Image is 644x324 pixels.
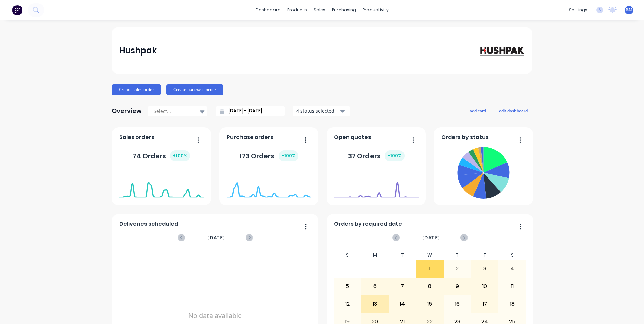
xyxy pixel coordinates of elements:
[334,296,361,313] div: 12
[471,296,498,313] div: 17
[334,133,371,141] span: Open quotes
[119,220,178,228] span: Deliveries scheduled
[389,296,416,313] div: 14
[279,150,298,161] div: + 100 %
[252,5,284,15] a: dashboard
[359,5,392,15] div: productivity
[499,278,526,295] div: 11
[471,278,498,295] div: 10
[361,278,388,295] div: 6
[296,107,339,115] div: 4 status selected
[389,250,416,260] div: T
[348,150,405,161] div: 37 Orders
[293,106,350,116] button: 4 status selected
[361,250,389,260] div: M
[133,150,190,161] div: 74 Orders
[471,260,498,277] div: 3
[207,234,225,241] span: [DATE]
[334,278,361,295] div: 5
[385,150,405,161] div: + 100 %
[471,250,498,260] div: F
[119,133,154,141] span: Sales orders
[444,250,471,260] div: T
[361,296,388,313] div: 13
[416,250,444,260] div: W
[416,260,443,277] div: 1
[12,5,22,15] img: Factory
[310,5,329,15] div: sales
[444,260,471,277] div: 2
[626,7,632,13] span: BM
[329,5,359,15] div: purchasing
[499,260,526,277] div: 4
[416,296,443,313] div: 15
[239,150,298,161] div: 173 Orders
[478,44,525,56] img: Hushpak
[566,5,591,15] div: settings
[389,278,416,295] div: 7
[227,133,273,141] span: Purchase orders
[498,250,526,260] div: S
[465,106,490,115] button: add card
[119,44,157,57] div: Hushpak
[494,106,532,115] button: edit dashboard
[444,278,471,295] div: 9
[444,296,471,313] div: 16
[416,278,443,295] div: 8
[334,250,361,260] div: S
[112,84,161,95] button: Create sales order
[166,84,223,95] button: Create purchase order
[170,150,190,161] div: + 100 %
[284,5,310,15] div: products
[112,104,142,118] div: Overview
[499,296,526,313] div: 18
[441,133,489,141] span: Orders by status
[422,234,440,241] span: [DATE]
